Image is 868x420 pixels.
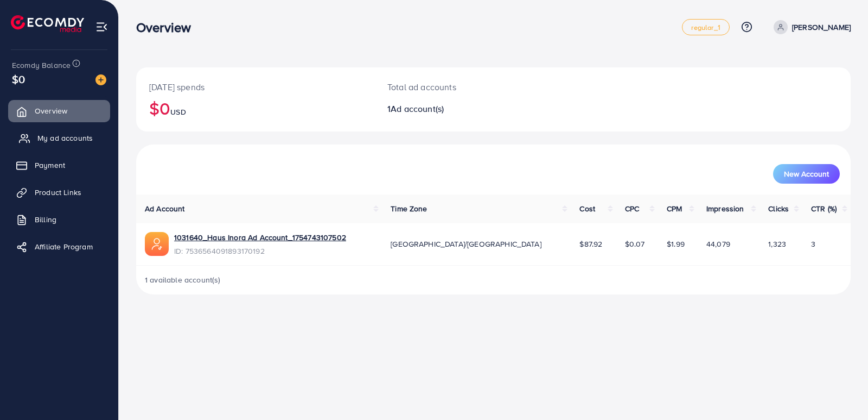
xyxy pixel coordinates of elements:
span: $0.07 [625,239,645,249]
a: Billing [8,209,110,230]
img: ic-ads-acc.e4c84228.svg [145,232,169,256]
span: My ad accounts [37,133,93,143]
span: $0 [12,71,25,87]
span: Ad account(s) [391,103,444,115]
a: Overview [8,100,110,122]
p: [PERSON_NAME] [792,21,851,34]
p: [DATE] spends [149,80,361,93]
a: 1031640_Haus Inora Ad Account_1754743107502 [174,232,346,243]
a: regular_1 [682,19,729,35]
span: Cost [579,203,595,214]
a: Product Links [8,181,110,203]
span: Impression [706,203,744,214]
span: CPC [625,203,639,214]
span: Ecomdy Balance [12,60,71,71]
span: USD [170,106,186,117]
img: menu [95,21,108,33]
button: New Account [773,164,840,184]
span: $87.92 [579,239,602,249]
span: Clicks [768,203,789,214]
a: Payment [8,154,110,176]
span: 44,079 [706,239,730,249]
img: logo [11,15,84,32]
span: Affiliate Program [35,241,93,252]
span: New Account [784,170,829,178]
span: Ad Account [145,203,185,214]
span: CTR (%) [811,203,837,214]
span: Overview [35,105,67,116]
span: CPM [667,203,682,214]
span: Product Links [35,187,81,198]
h3: Overview [136,20,200,35]
a: [PERSON_NAME] [769,20,851,34]
a: Affiliate Program [8,236,110,258]
span: $1.99 [667,239,685,249]
h2: $0 [149,98,361,118]
span: [GEOGRAPHIC_DATA]/[GEOGRAPHIC_DATA] [391,239,541,249]
span: 3 [811,239,815,249]
span: Time Zone [391,203,427,214]
span: 1 available account(s) [145,274,221,285]
span: ID: 7536564091893170192 [174,246,346,256]
span: 1,323 [768,239,786,249]
a: My ad accounts [8,127,110,149]
span: Billing [35,214,56,225]
h2: 1 [387,104,540,114]
span: Payment [35,160,65,171]
span: regular_1 [691,24,720,31]
p: Total ad accounts [387,80,540,93]
img: image [95,74,106,85]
